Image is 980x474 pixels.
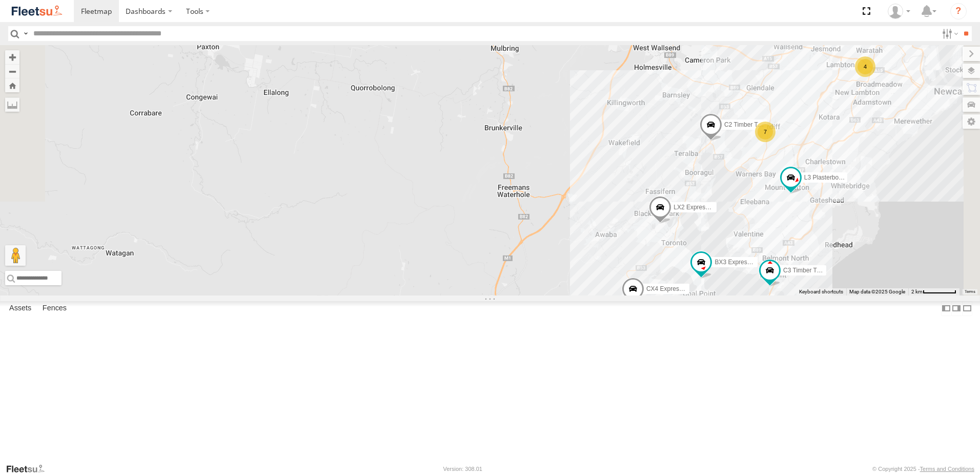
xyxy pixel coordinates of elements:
label: Dock Summary Table to the Left [941,301,951,316]
span: C2 Timber Truck [724,121,769,128]
button: Zoom Home [5,78,19,92]
label: Measure [5,97,19,112]
button: Drag Pegman onto the map to open Street View [5,245,26,266]
label: Hide Summary Table [962,301,972,316]
label: Search Filter Options [938,26,960,41]
span: LX2 Express Ute [673,204,720,211]
span: BX3 Express Ute [714,259,761,266]
div: 4 [855,56,875,77]
a: Visit our Website [6,464,53,474]
a: Terms (opens in new tab) [965,290,975,294]
label: Fences [37,301,72,315]
span: Map data ©2025 Google [849,289,905,294]
button: Zoom in [5,50,19,64]
label: Assets [4,301,36,315]
span: C3 Timber Truck [783,267,828,274]
label: Dock Summary Table to the Right [951,301,962,316]
span: L3 Plasterboard Truck [804,174,864,181]
button: Keyboard shortcuts [799,288,843,295]
span: CX4 Express Ute [646,285,693,292]
div: © Copyright 2025 - [872,466,974,472]
label: Search Query [22,26,30,41]
div: Matt Curtis [884,4,914,19]
button: Zoom out [5,64,19,78]
span: 2 km [911,289,923,294]
button: Map Scale: 2 km per 62 pixels [908,288,959,295]
a: Terms and Conditions [920,466,974,472]
label: Map Settings [963,114,980,129]
i: ? [950,3,967,19]
div: 7 [755,122,775,142]
img: fleetsu-logo-horizontal.svg [10,4,64,18]
div: Version: 308.01 [443,466,482,472]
